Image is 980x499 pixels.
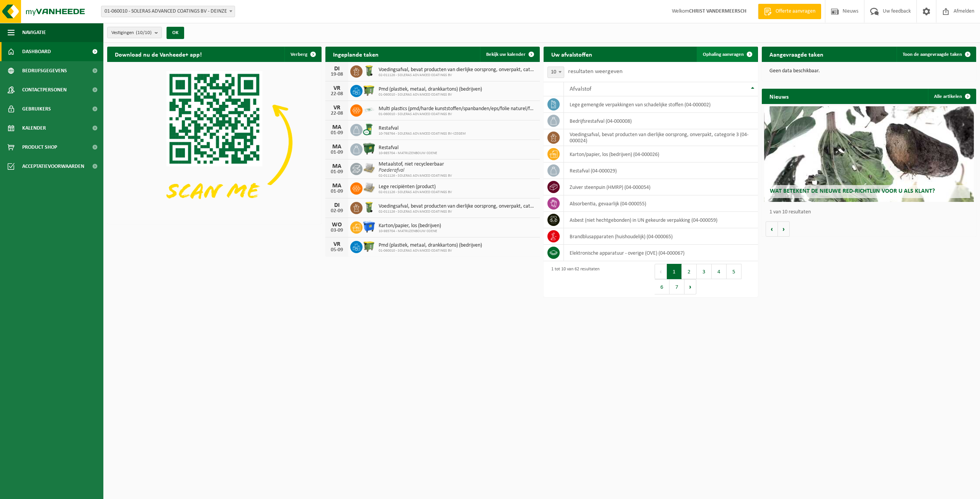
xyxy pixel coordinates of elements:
[769,68,969,74] p: Geen data beschikbaar.
[564,212,758,228] td: asbest (niet hechtgebonden) in UN gekeurde verpakking (04-000059)
[329,130,345,136] div: 01-09
[329,163,345,169] div: MA
[766,221,778,237] button: Vorige
[291,52,307,57] span: Verberg
[712,264,727,279] button: 4
[379,161,452,167] span: Metaalstof, niet recycleerbaar
[329,66,345,72] div: DI
[329,85,345,91] div: VR
[329,183,345,189] div: MA
[329,247,345,253] div: 05-09
[22,157,84,176] span: Acceptatievoorwaarden
[769,210,972,215] p: 1 van 10 resultaten
[379,151,437,156] span: 10-985704 - MATRIJZENBOUW COENE
[480,47,539,62] a: Bekijk uw kalender
[284,47,321,62] button: Verberg
[379,184,452,190] span: Lege recipiënten (product)
[325,47,386,62] h2: Ingeplande taken
[363,162,376,175] img: LP-PA-00000-WDN-11
[727,264,742,279] button: 5
[107,62,322,223] img: Download de VHEPlus App
[379,106,536,112] span: Multi plastics (pmd/harde kunststoffen/spanbanden/eps/folie naturel/folie gemeng...
[684,279,696,294] button: Next
[329,228,345,233] div: 03-09
[329,189,345,194] div: 01-09
[363,220,376,233] img: WB-1100-HPE-BE-01
[329,150,345,155] div: 01-09
[329,241,345,247] div: VR
[762,47,831,62] h2: Aangevraagde taken
[379,174,452,178] span: 02-011126 - SOLERAS ADVANCED COATINGS BV
[568,68,622,75] label: resultaten weergeven
[379,203,536,210] span: Voedingsafval, bevat producten van dierlijke oorsprong, onverpakt, categorie 3
[682,264,697,279] button: 2
[363,240,376,253] img: WB-1100-HPE-GN-50
[379,73,536,78] span: 02-011126 - SOLERAS ADVANCED COATINGS BV
[379,86,482,93] span: Pmd (plastiek, metaal, drankkartons) (bedrijven)
[329,124,345,130] div: MA
[548,67,564,78] span: 10
[22,99,51,119] span: Gebruikers
[111,27,152,39] span: Vestigingen
[329,169,345,175] div: 01-09
[136,30,152,35] count: (10/10)
[774,8,817,15] span: Offerte aanvragen
[363,201,376,214] img: WB-0140-HPE-GN-50
[564,113,758,129] td: bedrijfsrestafval (04-000008)
[697,47,757,62] a: Ophaling aanvragen
[329,202,345,208] div: DI
[329,111,345,116] div: 22-08
[703,52,744,57] span: Ophaling aanvragen
[22,80,67,99] span: Contactpersonen
[762,89,796,104] h2: Nieuws
[670,279,684,294] button: 7
[928,89,975,104] a: Alle artikelen
[22,138,57,157] span: Product Shop
[379,145,437,151] span: Restafval
[379,242,482,249] span: Pmd (plastiek, metaal, drankkartons) (bedrijven)
[329,72,345,77] div: 19-08
[564,163,758,179] td: restafval (04-000029)
[329,91,345,97] div: 22-08
[655,264,667,279] button: Previous
[570,86,591,92] span: Afvalstof
[22,23,46,42] span: Navigatie
[379,112,536,117] span: 01-060010 - SOLERAS ADVANCED COATINGS BV
[167,27,184,39] button: OK
[564,96,758,113] td: lege gemengde verpakkingen van schadelijke stoffen (04-000002)
[486,52,526,57] span: Bekijk uw kalender
[379,210,536,214] span: 02-011126 - SOLERAS ADVANCED COATINGS BV
[379,229,441,234] span: 10-985704 - MATRIJZENBOUW COENE
[329,222,345,228] div: WO
[379,223,441,229] span: Karton/papier, los (bedrijven)
[22,61,67,80] span: Bedrijfsgegevens
[363,64,376,77] img: WB-0140-HPE-GN-50
[101,6,235,17] span: 01-060010 - SOLERAS ADVANCED COATINGS BV - DEINZE
[697,264,712,279] button: 3
[770,188,935,194] span: Wat betekent de nieuwe RED-richtlijn voor u als klant?
[379,125,466,132] span: Restafval
[379,190,452,195] span: 02-011126 - SOLERAS ADVANCED COATINGS BV
[363,142,376,155] img: WB-1100-HPE-GN-01
[547,263,599,295] div: 1 tot 10 van 62 resultaten
[897,47,975,62] a: Toon de aangevraagde taken
[379,167,404,173] i: Poederafval
[564,228,758,245] td: brandblusapparaten (huishoudelijk) (04-000065)
[778,221,790,237] button: Volgende
[379,132,466,136] span: 10-768764 - SOLERAS ADVANCED COATINGS BV-IZEGEM
[667,264,682,279] button: 1
[101,6,235,17] span: 01-060010 - SOLERAS ADVANCED COATINGS BV - DEINZE
[564,195,758,212] td: absorbentia, gevaarlijk (04-000055)
[564,129,758,146] td: voedingsafval, bevat producten van dierlijke oorsprong, onverpakt, categorie 3 (04-000024)
[564,146,758,163] td: karton/papier, los (bedrijven) (04-000026)
[363,103,376,116] img: LP-SK-00500-LPE-16
[22,42,51,61] span: Dashboard
[689,8,746,14] strong: CHRIST VANDERMEERSCH
[363,181,376,194] img: PB-PA-0000-WDN-00-03
[107,27,162,38] button: Vestigingen(10/10)
[564,245,758,261] td: elektronische apparatuur - overige (OVE) (04-000067)
[544,47,600,62] h2: Uw afvalstoffen
[329,105,345,111] div: VR
[903,52,962,57] span: Toon de aangevraagde taken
